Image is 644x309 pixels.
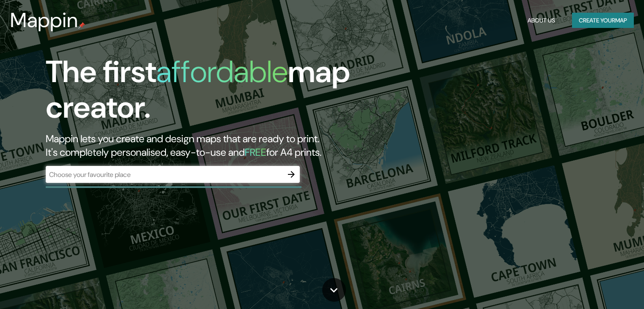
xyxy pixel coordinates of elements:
h5: FREE [245,146,266,159]
h3: Mappin [10,8,78,32]
h2: Mappin lets you create and design maps that are ready to print. It's completely personalised, eas... [46,132,368,159]
img: mappin-pin [78,22,85,29]
h1: The first map creator. [46,54,368,132]
input: Choose your favourite place [46,170,283,179]
button: Create yourmap [572,13,634,28]
h1: affordable [156,52,288,91]
button: About Us [524,13,558,28]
